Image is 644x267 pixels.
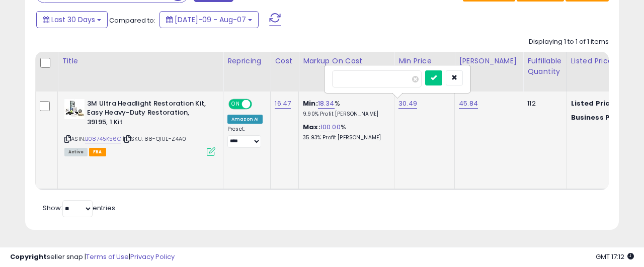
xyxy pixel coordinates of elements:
[227,115,263,124] div: Amazon AI
[275,99,291,109] a: 16.47
[303,122,320,132] b: Max:
[303,123,386,141] div: %
[159,11,259,28] button: [DATE]-09 - Aug-07
[36,11,108,28] button: Last 30 Days
[229,100,242,108] span: ON
[596,252,634,261] span: 2025-09-7 17:12 GMT
[303,99,318,108] b: Min:
[89,148,106,156] span: FBA
[299,52,394,92] th: The percentage added to the cost of goods (COGS) that forms the calculator for Min & Max prices.
[87,99,209,130] b: 3M Ultra Headlight Restoration Kit, Easy Heavy-Duty Restoration, 39195, 1 Kit
[529,37,609,47] div: Displaying 1 to 1 of 1 items
[51,15,95,25] span: Last 30 Days
[175,15,246,25] span: [DATE]-09 - Aug-07
[227,126,263,148] div: Preset:
[123,135,186,143] span: | SKU: 88-QIUE-Z4A0
[303,56,390,66] div: Markup on Cost
[86,252,129,261] a: Terms of Use
[85,135,121,143] a: B08745K56G
[64,148,88,156] span: All listings currently available for purchase on Amazon
[527,56,562,77] div: Fulfillable Quantity
[64,99,85,119] img: 41sISNDKEpL._SL40_.jpg
[571,99,617,108] b: Listed Price:
[303,99,386,118] div: %
[303,134,386,141] p: 35.93% Profit [PERSON_NAME]
[109,16,155,25] span: Compared to:
[459,56,519,66] div: [PERSON_NAME]
[398,99,417,109] a: 30.49
[459,99,478,109] a: 45.84
[227,56,266,66] div: Repricing
[320,122,341,132] a: 100.00
[571,113,626,122] b: Business Price:
[10,252,47,261] strong: Copyright
[251,100,267,108] span: OFF
[527,99,558,108] div: 112
[43,203,115,213] span: Show: entries
[398,56,450,66] div: Min Price
[318,99,335,109] a: 18.34
[275,56,294,66] div: Cost
[303,111,386,118] p: 9.90% Profit [PERSON_NAME]
[64,99,215,155] div: ASIN:
[62,56,219,66] div: Title
[10,252,175,262] div: seller snap | |
[130,252,175,261] a: Privacy Policy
